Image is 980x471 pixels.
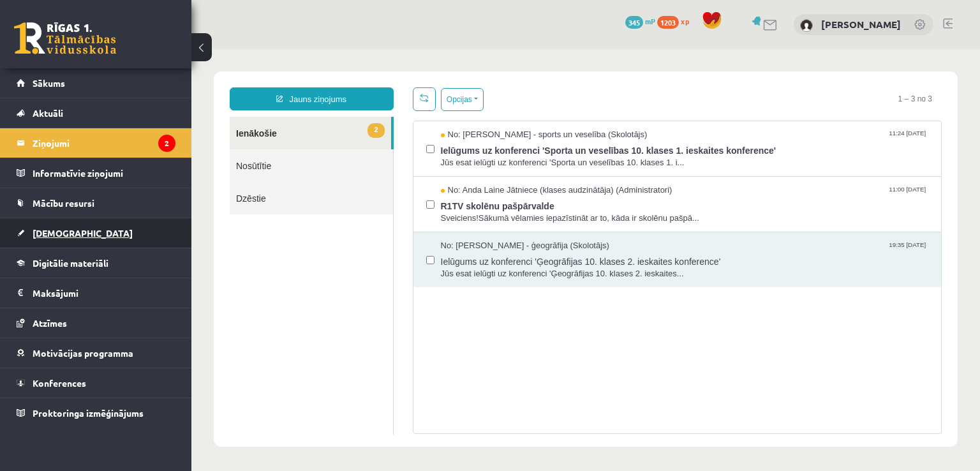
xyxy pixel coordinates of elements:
span: 11:00 [DATE] [695,135,737,145]
a: Rīgas 1. Tālmācības vidusskola [14,22,116,54]
a: [DEMOGRAPHIC_DATA] [17,218,175,248]
span: Konferences [33,377,86,389]
a: Sākums [17,68,175,98]
span: 11:24 [DATE] [695,80,737,89]
a: Motivācijas programma [17,338,175,368]
legend: Ziņojumi [33,128,175,158]
span: Sākums [33,77,65,89]
span: mP [645,16,655,26]
a: Informatīvie ziņojumi [17,158,175,188]
a: Proktoringa izmēģinājums [17,398,175,428]
legend: Informatīvie ziņojumi [33,158,175,188]
span: Jūs esat ielūgti uz konferenci 'Ģeogrāfijas 10. klases 2. ieskaites... [249,219,738,231]
i: 2 [158,135,175,152]
a: Konferences [17,368,175,398]
span: Digitālie materiāli [33,257,108,269]
span: Jūs esat ielūgti uz konferenci 'Sporta un veselības 10. klases 1. i... [249,108,738,120]
a: Maksājumi [17,278,175,308]
img: Valērija Jumakova [800,19,813,32]
span: 345 [625,16,643,29]
span: 1203 [657,16,679,29]
a: Dzēstie [38,133,202,165]
a: Ziņojumi2 [17,128,175,158]
span: No: Anda Laine Jātniece (klases audzinātāja) (Administratori) [249,135,481,147]
span: No: [PERSON_NAME] - ģeogrāfija (Skolotājs) [249,191,418,203]
a: Mācību resursi [17,188,175,218]
span: Ielūgums uz konferenci 'Ģeogrāfijas 10. klases 2. ieskaites konference' [249,203,738,219]
button: Opcijas [249,39,292,62]
span: Sveiciens!Sākumā vēlamies iepazīstināt ar to, kāda ir skolēnu pašpā... [249,163,738,176]
a: No: [PERSON_NAME] - sports un veselība (Skolotājs) 11:24 [DATE] Ielūgums uz konferenci 'Sporta un... [249,80,738,119]
span: Aktuāli [33,107,63,119]
a: 345 mP [625,16,655,26]
a: No: [PERSON_NAME] - ģeogrāfija (Skolotājs) 19:35 [DATE] Ielūgums uz konferenci 'Ģeogrāfijas 10. k... [249,191,738,230]
span: Ielūgums uz konferenci 'Sporta un veselības 10. klases 1. ieskaites konference' [249,92,738,108]
legend: Maksājumi [33,278,175,308]
a: Jauns ziņojums [38,38,202,61]
a: Atzīmes [17,308,175,338]
span: 19:35 [DATE] [695,191,737,200]
span: 1 – 3 no 3 [697,38,750,61]
a: 1203 xp [657,16,695,26]
a: 2Ienākošie [38,68,200,100]
span: Atzīmes [33,317,67,329]
a: Digitālie materiāli [17,248,175,278]
span: No: [PERSON_NAME] - sports un veselība (Skolotājs) [249,80,456,92]
span: R1TV skolēnu pašpārvalde [249,147,738,163]
span: 2 [176,74,193,89]
span: Proktoringa izmēģinājums [33,407,144,419]
span: [DEMOGRAPHIC_DATA] [33,227,133,239]
span: xp [681,16,689,26]
a: No: Anda Laine Jātniece (klases audzinātāja) (Administratori) 11:00 [DATE] R1TV skolēnu pašpārval... [249,135,738,175]
a: Nosūtītie [38,100,202,133]
span: Mācību resursi [33,197,94,209]
a: Aktuāli [17,98,175,128]
span: Motivācijas programma [33,347,133,359]
a: [PERSON_NAME] [821,18,901,31]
